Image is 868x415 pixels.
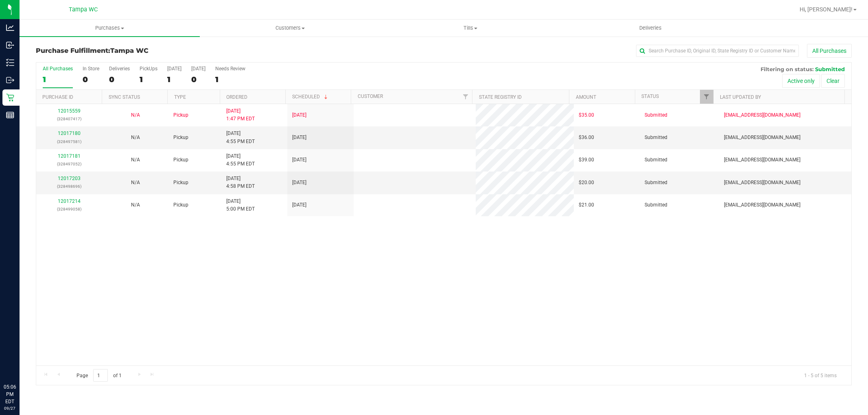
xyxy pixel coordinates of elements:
[131,156,140,164] button: N/A
[560,20,741,37] a: Deliveries
[140,66,157,72] div: PickUps
[380,24,560,32] span: Tills
[226,130,255,145] span: [DATE] 4:55 PM EDT
[579,156,594,164] span: $39.00
[226,198,255,213] span: [DATE] 5:00 PM EDT
[131,157,140,163] span: Not Applicable
[292,134,306,141] span: [DATE]
[700,90,713,104] a: Filter
[140,75,157,84] div: 1
[43,66,73,72] div: All Purchases
[380,20,560,37] a: Tills
[226,175,255,190] span: [DATE] 4:58 PM EDT
[724,201,800,209] span: [EMAIL_ADDRESS][DOMAIN_NAME]
[628,24,673,32] span: Deliveries
[6,76,14,84] inline-svg: Outbound
[645,179,667,187] span: Submitted
[4,405,16,411] p: 09/27
[815,66,845,72] span: Submitted
[645,201,667,209] span: Submitted
[173,111,188,119] span: Pickup
[200,20,380,37] a: Customers
[215,75,245,84] div: 1
[6,24,14,32] inline-svg: Analytics
[479,94,522,100] a: State Registry ID
[6,93,14,102] inline-svg: Retail
[131,111,140,119] button: N/A
[58,108,81,114] a: 12015559
[173,156,188,164] span: Pickup
[20,24,200,32] span: Purchases
[42,94,73,100] a: Purchase ID
[8,350,33,374] iframe: Resource center
[358,93,383,99] a: Customer
[724,156,800,164] span: [EMAIL_ADDRESS][DOMAIN_NAME]
[226,94,247,100] a: Ordered
[200,24,380,32] span: Customers
[131,180,140,185] span: Not Applicable
[131,201,140,209] button: N/A
[292,201,306,209] span: [DATE]
[41,183,97,190] p: (328498696)
[83,75,99,84] div: 0
[636,45,799,57] input: Search Purchase ID, Original ID, State Registry ID or Customer Name...
[191,75,206,84] div: 0
[6,111,14,119] inline-svg: Reports
[459,90,472,104] a: Filter
[41,160,97,168] p: (328497052)
[821,74,845,88] button: Clear
[4,383,16,405] p: 05:06 PM EDT
[174,94,186,100] a: Type
[109,66,130,72] div: Deliveries
[41,205,97,213] p: (328499058)
[109,94,140,100] a: Sync Status
[292,179,306,187] span: [DATE]
[43,75,73,84] div: 1
[579,111,594,119] span: $35.00
[131,202,140,208] span: Not Applicable
[109,75,130,84] div: 0
[58,198,81,204] a: 12017214
[167,66,181,72] div: [DATE]
[645,134,667,141] span: Submitted
[724,179,800,187] span: [EMAIL_ADDRESS][DOMAIN_NAME]
[724,134,800,141] span: [EMAIL_ADDRESS][DOMAIN_NAME]
[173,201,188,209] span: Pickup
[167,75,181,84] div: 1
[69,6,98,13] span: Tampa WC
[110,47,149,54] span: Tampa WC
[6,59,14,67] inline-svg: Inventory
[641,93,659,99] a: Status
[6,41,14,49] inline-svg: Inbound
[20,20,200,37] a: Purchases
[58,153,81,159] a: 12017181
[800,6,853,13] span: Hi, [PERSON_NAME]!
[226,152,255,168] span: [DATE] 4:55 PM EDT
[579,179,594,187] span: $20.00
[131,179,140,187] button: N/A
[173,179,188,187] span: Pickup
[579,201,594,209] span: $21.00
[41,115,97,123] p: (328407417)
[58,130,81,136] a: 12017180
[807,44,852,58] button: All Purchases
[131,112,140,118] span: Not Applicable
[761,66,813,72] span: Filtering on status:
[292,111,306,119] span: [DATE]
[798,369,843,381] span: 1 - 5 of 5 items
[645,111,667,119] span: Submitted
[83,66,99,72] div: In Store
[173,134,188,141] span: Pickup
[191,66,206,72] div: [DATE]
[226,107,255,123] span: [DATE] 1:47 PM EDT
[70,369,128,382] span: Page of 1
[720,94,761,100] a: Last Updated By
[36,47,308,54] h3: Purchase Fulfillment:
[292,94,329,100] a: Scheduled
[579,134,594,141] span: $36.00
[645,156,667,164] span: Submitted
[576,94,596,100] a: Amount
[131,134,140,141] button: N/A
[24,349,34,359] iframe: Resource center unread badge
[93,369,108,382] input: 1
